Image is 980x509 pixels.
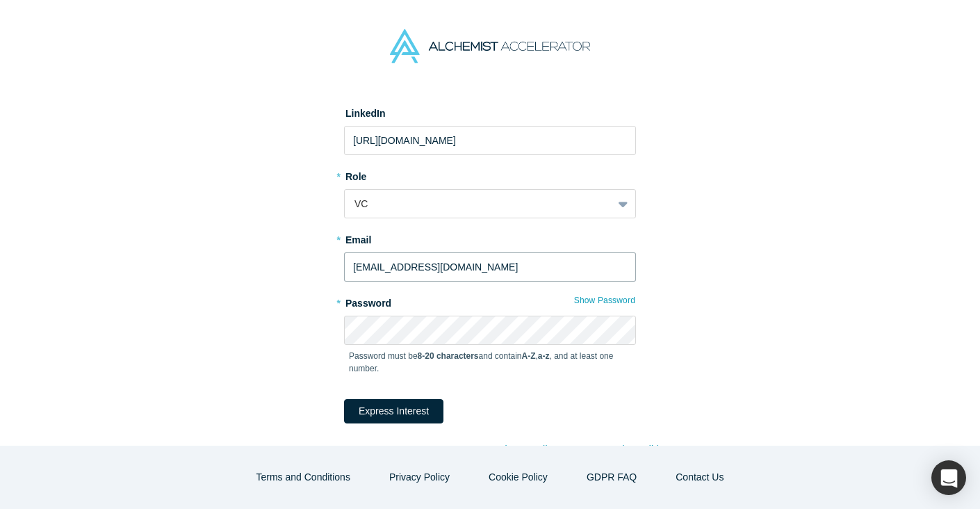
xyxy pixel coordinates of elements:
button: Terms and Conditions [242,465,365,490]
button: Express Interest [344,399,443,423]
button: Terms and Conditions [577,442,676,458]
p: By clicking Express Interest , you agree to our and . [198,443,782,458]
button: Show Password [573,291,636,309]
button: Contact Us [661,465,738,490]
a: GDPR FAQ [572,465,651,490]
label: LinkedIn [344,102,386,121]
button: Cookie Policy [474,465,562,490]
strong: A-Z [522,351,536,361]
strong: 8-20 characters [418,351,479,361]
button: Privacy Policy [375,465,464,490]
label: Role [344,165,636,184]
p: Password must be and contain , , and at least one number. [349,350,631,375]
label: Email [344,228,636,248]
label: Password [344,291,636,311]
strong: a-z [538,351,550,361]
div: VC [354,197,603,211]
button: Privacy Policy [494,442,558,458]
img: Alchemist Accelerator Logo [390,29,590,63]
